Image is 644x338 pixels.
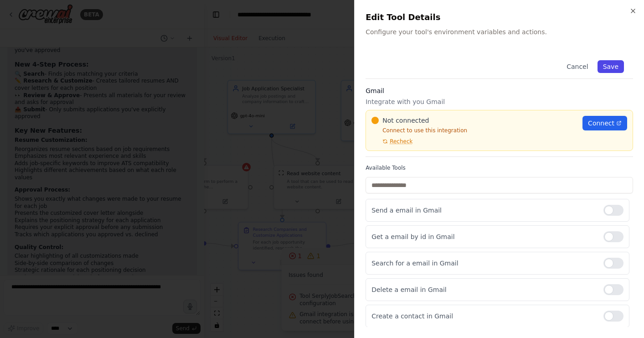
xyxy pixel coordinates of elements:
button: Cancel [561,60,593,73]
h3: Gmail [366,86,633,95]
button: Save [598,60,624,73]
h2: Edit Tool Details [366,11,633,24]
p: Configure your tool's environment variables and actions. [366,27,633,36]
p: Connect to use this integration [371,127,577,134]
p: Integrate with you Gmail [366,97,633,106]
p: Create a contact in Gmail [371,312,596,321]
label: Available Tools [366,164,633,172]
p: Delete a email in Gmail [371,285,596,294]
p: Get a email by id in Gmail [371,232,596,241]
button: Recheck [371,138,412,145]
span: Recheck [390,138,412,145]
p: Search for a email in Gmail [371,259,596,268]
span: Not connected [382,116,429,125]
p: Send a email in Gmail [371,206,596,215]
span: Connect [588,119,614,128]
a: Connect [582,116,627,130]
